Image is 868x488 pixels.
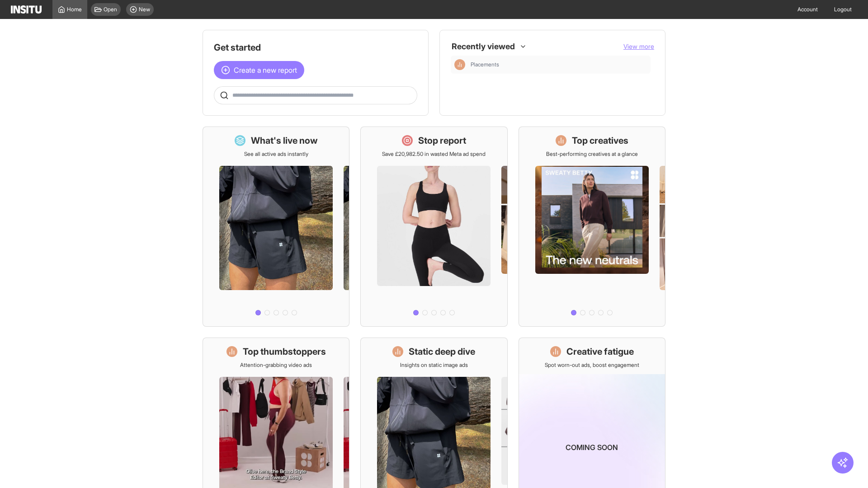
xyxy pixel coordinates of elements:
[240,361,312,369] p: Attention-grabbing video ads
[243,345,326,358] h1: Top thumbstoppers
[382,150,486,158] p: Save £20,982.50 in wasted Meta ad spend
[409,345,475,358] h1: Static deep dive
[418,134,466,147] h1: Stop report
[572,134,628,147] h1: Top creatives
[139,6,150,13] span: New
[546,150,638,158] p: Best-performing creatives at a glance
[214,61,304,79] button: Create a new report
[244,150,308,158] p: See all active ads instantly
[67,6,82,13] span: Home
[471,61,647,68] span: Placements
[251,134,318,147] h1: What's live now
[104,6,117,13] span: Open
[234,65,297,75] span: Create a new report
[623,42,654,50] span: View more
[519,127,665,327] a: Top creativesBest-performing creatives at a glance
[454,59,465,70] div: Insights
[623,42,654,51] button: View more
[471,61,499,68] span: Placements
[203,127,349,327] a: What's live nowSee all active ads instantly
[400,361,468,369] p: Insights on static image ads
[11,5,42,14] img: Logo
[214,41,417,54] h1: Get started
[360,127,507,327] a: Stop reportSave £20,982.50 in wasted Meta ad spend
